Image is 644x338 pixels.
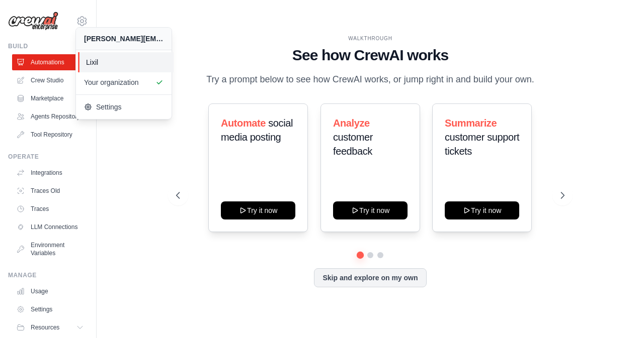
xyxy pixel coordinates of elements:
a: Traces Old [12,183,88,199]
a: Crew Studio [12,72,88,88]
div: [PERSON_NAME][EMAIL_ADDRESS][PERSON_NAME][DOMAIN_NAME] [84,34,164,44]
h1: See how CrewAI works [176,46,564,64]
a: Settings [76,97,172,117]
a: Agents Repository [12,108,88,125]
div: Manage [8,271,88,279]
span: customer support tickets [445,132,519,157]
button: Skip and explore on my own [314,268,426,287]
a: Your organization [76,72,172,92]
button: Try it now [445,201,519,219]
span: customer feedback [333,132,373,157]
button: Resources [12,319,88,335]
span: social media posting [221,118,293,143]
span: Summarize [445,118,497,129]
a: Marketplace [12,90,88,106]
button: Try it now [221,201,295,219]
a: LLM Connections [12,219,88,235]
a: Usage [12,283,88,299]
a: Environment Variables [12,237,88,261]
div: Build [8,42,88,50]
span: Automate [221,118,266,129]
a: Traces [12,201,88,217]
a: Automations [12,54,88,70]
a: Settings [12,301,88,317]
span: Analyze [333,118,370,129]
span: Lixil [86,57,166,67]
button: Try it now [333,201,408,219]
a: Integrations [12,165,88,181]
iframe: Chat Widget [594,290,644,338]
span: Your organization [84,77,164,87]
a: Tool Repository [12,127,88,143]
p: Try a prompt below to see how CrewAI works, or jump right in and build your own. [201,72,539,87]
div: Operate [8,153,88,161]
img: Logo [8,12,58,31]
span: Resources [31,323,59,331]
a: Lixil [78,52,174,72]
span: Settings [84,102,164,112]
div: WALKTHROUGH [176,35,564,42]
